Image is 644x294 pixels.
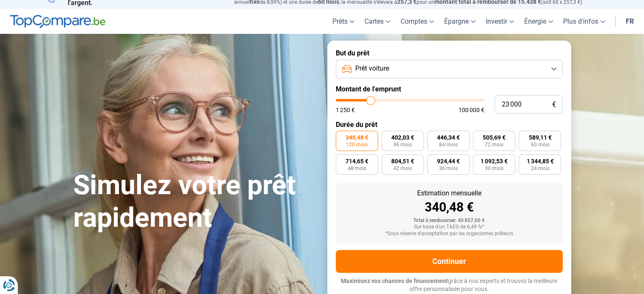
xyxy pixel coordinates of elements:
[343,224,556,230] div: Sur base d'un TAEG de 6,49 %*
[528,135,551,140] span: 589,11 €
[621,9,639,34] a: fr
[336,60,563,78] button: Prêt voiture
[336,250,563,273] button: Continuer
[437,158,460,164] span: 924,44 €
[348,166,366,171] span: 48 mois
[439,142,458,147] span: 84 mois
[355,64,389,73] span: Prêt voiture
[393,142,412,147] span: 96 mois
[552,101,556,108] span: €
[531,142,549,147] span: 60 mois
[343,201,556,214] div: 340,48 €
[336,49,563,57] label: But du prêt
[485,166,503,171] span: 30 mois
[485,142,503,147] span: 72 mois
[73,169,317,234] h1: Simulez votre prêt rapidement
[481,158,508,164] span: 1 092,53 €
[345,135,368,140] span: 340,48 €
[481,9,519,34] a: Investir
[558,9,610,34] a: Plus d'infos
[336,85,563,93] label: Montant de l'emprunt
[346,142,368,147] span: 120 mois
[343,190,556,197] div: Estimation mensuelle
[531,166,549,171] span: 24 mois
[519,9,558,34] a: Énergie
[341,278,448,284] span: Maximisez vos chances de financement
[10,15,105,28] img: TopCompare
[439,166,458,171] span: 36 mois
[336,107,355,113] span: 1 250 €
[459,107,484,113] span: 100 000 €
[359,9,395,34] a: Cartes
[393,166,412,171] span: 42 mois
[483,135,506,140] span: 505,69 €
[391,135,414,140] span: 402,03 €
[437,135,460,140] span: 446,34 €
[343,218,556,224] div: Total à rembourser: 40 857,60 €
[327,9,359,34] a: Prêts
[395,9,439,34] a: Comptes
[345,158,368,164] span: 714,65 €
[336,277,563,294] p: grâce à nos experts et trouvez la meilleure offre personnalisée pour vous.
[336,121,563,129] label: Durée du prêt
[343,231,556,237] div: *Sous réserve d'acceptation par les organismes prêteurs
[391,158,414,164] span: 804,51 €
[526,158,553,164] span: 1 344,85 €
[439,9,481,34] a: Épargne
